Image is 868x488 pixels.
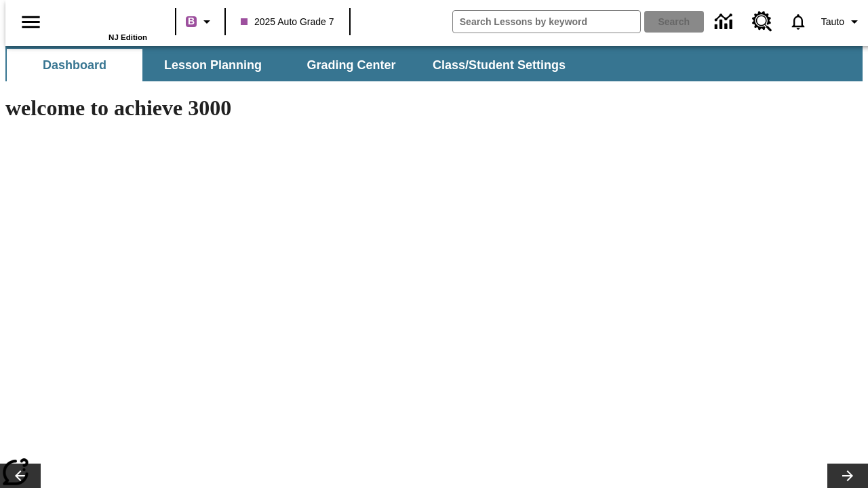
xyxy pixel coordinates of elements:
[188,13,195,30] span: B
[108,33,147,41] span: NJ Edition
[744,3,781,40] a: Resource Center, Will open in new tab
[827,464,868,488] button: Lesson carousel, Next
[453,11,640,33] input: search field
[422,49,576,81] button: Class/Student Settings
[241,15,334,29] span: 2025 Auto Grade 7
[164,58,262,73] span: Lesson Planning
[5,49,578,81] div: SubNavbar
[59,5,147,41] div: Home
[433,58,566,73] span: Class/Student Settings
[821,15,844,29] span: Tauto
[283,49,419,81] button: Grading Center
[5,46,863,81] div: SubNavbar
[43,58,106,73] span: Dashboard
[145,49,281,81] button: Lesson Planning
[707,3,744,41] a: Data Center
[307,58,395,73] span: Grading Center
[11,2,51,42] button: Open side menu
[59,6,147,33] a: Home
[781,4,816,39] a: Notifications
[180,9,220,34] button: Boost Class color is purple. Change class color
[5,96,591,121] h1: welcome to achieve 3000
[7,49,142,81] button: Dashboard
[816,9,868,34] button: Profile/Settings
